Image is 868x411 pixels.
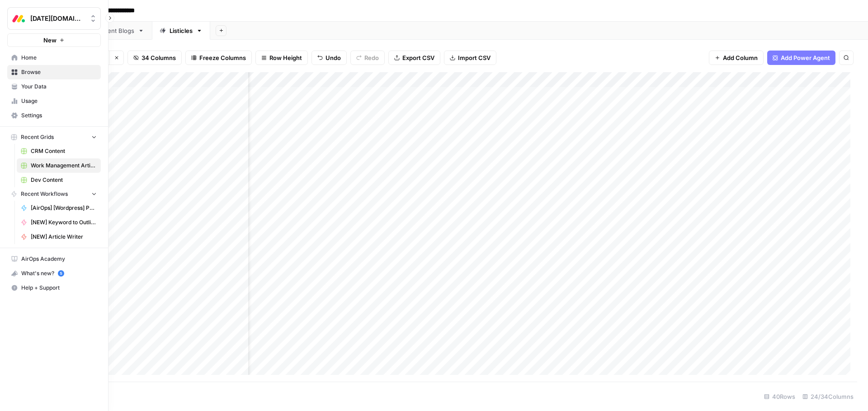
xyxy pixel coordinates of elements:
a: AirOps Academy [7,252,101,266]
span: CRM Content [31,147,97,155]
span: 34 Columns [142,53,176,62]
span: Help + Support [21,284,97,292]
span: Export CSV [402,53,434,62]
button: Import CSV [444,51,496,65]
span: Settings [21,111,97,120]
span: Freeze Columns [199,53,246,62]
span: [DATE][DOMAIN_NAME] [30,14,85,23]
span: Your Data [21,83,97,91]
a: Dev Content [17,173,101,187]
button: Workspace: Monday.com [7,7,101,30]
button: Freeze Columns [185,51,252,65]
span: Undo [325,53,341,62]
a: Home [7,51,101,65]
span: Home [21,54,97,62]
span: Usage [21,97,97,105]
a: CRM Content [17,144,101,158]
a: Usage [7,94,101,108]
div: What's new? [8,267,100,280]
a: Settings [7,108,101,123]
span: Recent Grids [21,133,54,141]
span: Browse [21,68,97,76]
button: Recent Grids [7,130,101,144]
span: Add Column [723,53,758,62]
span: AirOps Academy [21,255,97,263]
div: 24/34 Columns [799,389,857,404]
button: Redo [350,51,385,65]
button: Add Power Agent [767,51,835,65]
button: Recent Workflows [7,187,101,201]
span: Import CSV [458,53,491,62]
button: New [7,33,101,47]
a: 5 [58,270,64,277]
a: [NEW] Article Writer [17,230,101,244]
button: Undo [311,51,347,65]
span: [NEW] Keyword to Outline [31,218,97,226]
span: [AirOps] [Wordpress] Publish Cornerstone Post [31,204,97,212]
div: 40 Rows [760,389,799,404]
button: Row Height [255,51,308,65]
span: Redo [364,53,379,62]
a: Browse [7,65,101,79]
span: Add Power Agent [781,53,830,62]
text: 5 [60,271,62,276]
button: Add Column [709,51,764,65]
a: [AirOps] [Wordpress] Publish Cornerstone Post [17,201,101,215]
div: Listicles [170,26,193,35]
a: [NEW] Keyword to Outline [17,215,101,230]
span: Recent Workflows [21,190,68,198]
button: Export CSV [388,51,440,65]
span: Dev Content [31,176,97,184]
span: [NEW] Article Writer [31,233,97,241]
span: New [43,36,57,45]
button: Help + Support [7,281,101,295]
a: Listicles [152,22,210,40]
button: 34 Columns [127,51,182,65]
span: Work Management Article Grid [31,162,97,170]
button: What's new? 5 [7,266,101,281]
span: Row Height [269,53,302,62]
a: Your Data [7,79,101,94]
img: Monday.com Logo [10,10,27,27]
a: Work Management Article Grid [17,158,101,173]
